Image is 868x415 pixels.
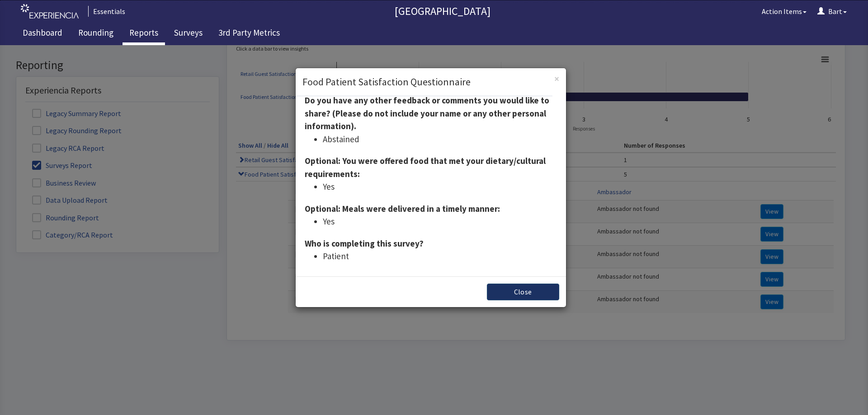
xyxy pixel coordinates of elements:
[167,23,209,45] a: Surveys
[305,50,549,86] strong: Do you have any other feedback or comments you would like to share? (Please do not include your n...
[88,6,125,17] div: Essentials
[323,170,557,183] li: Yes
[71,23,120,45] a: Rounding
[212,23,287,45] a: 3rd Party Metrics
[305,193,424,204] strong: Who is completing this survey?
[305,110,546,134] strong: Optional: You were offered food that met your dietary/cultural requirements:
[554,29,559,38] button: Close
[302,30,554,44] h3: Food Patient Satisfaction Questionnaire
[487,238,559,255] button: Close
[323,205,557,218] li: Patient
[129,4,756,19] p: [GEOGRAPHIC_DATA]
[554,28,559,40] span: ×
[323,135,557,148] li: Yes
[305,158,500,169] strong: Optional: Meals were delivered in a timely manner:
[756,2,812,20] button: Action Items
[323,88,557,101] li: Abstained
[21,4,79,19] img: experiencia_logo.png
[812,2,852,20] button: Bart
[16,23,69,45] a: Dashboard
[123,23,165,45] a: Reports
